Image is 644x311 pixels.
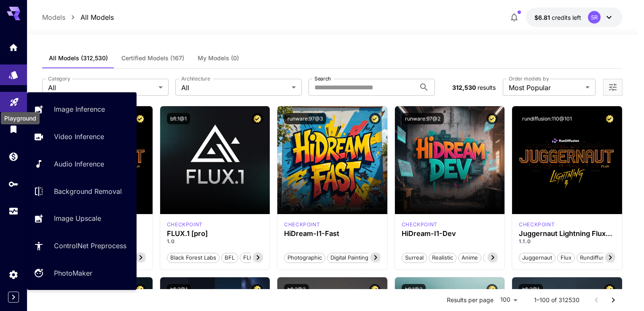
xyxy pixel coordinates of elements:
p: checkpoint [284,221,320,228]
div: Playground [1,112,40,124]
a: ControlNet Preprocess [27,236,137,256]
p: Image Upscale [54,213,101,223]
button: Certified Model – Vetted for best performance and includes a commercial license. [252,284,263,295]
span: My Models (0) [198,54,239,62]
div: SR [588,11,601,24]
span: results [478,84,496,91]
button: bfl:1@2 [402,284,426,295]
p: Image Inference [54,104,105,114]
h3: FLUX.1 [pro] [167,230,263,238]
button: Certified Model – Vetted for best performance and includes a commercial license. [604,113,615,124]
p: PhotoMaker [54,268,92,278]
button: bfl:3@1 [167,284,191,295]
h3: HiDream-I1-Fast [284,230,381,238]
p: Video Inference [54,131,104,142]
span: 312,530 [452,84,476,91]
button: bfl:2@2 [284,284,309,295]
button: Certified Model – Vetted for best performance and includes a commercial license. [486,113,498,124]
span: FLUX.1 [pro] [240,254,279,262]
span: Most Popular [509,83,582,93]
div: Settings [8,269,19,280]
span: Surreal [402,254,427,262]
button: runware:97@3 [284,113,326,124]
p: ControlNet Preprocess [54,241,126,251]
a: Background Removal [27,181,137,201]
p: 1.1.0 [519,238,615,245]
a: Image Upscale [27,208,137,229]
button: Certified Model – Vetted for best performance and includes a commercial license. [604,284,615,295]
span: BFL [222,254,238,262]
span: All Models (312,530) [49,54,108,62]
span: credits left [552,14,581,21]
h3: Juggernaut Lightning Flux by RunDiffusion [519,230,615,238]
p: checkpoint [167,221,203,228]
span: Certified Models (167) [121,54,184,62]
div: Home [8,42,19,53]
span: Photographic [284,254,325,262]
button: Expand sidebar [8,292,19,303]
a: Image Inference [27,99,137,120]
div: $6.8103 [534,13,581,22]
p: Background Removal [54,186,122,196]
button: bfl:2@1 [519,284,543,295]
label: Category [48,75,70,82]
div: 100 [497,294,521,306]
nav: breadcrumb [42,12,114,22]
div: API Keys [8,179,19,189]
button: rundiffusion:110@101 [519,113,575,124]
span: flux [558,254,574,262]
a: PhotoMaker [27,263,137,284]
div: HiDream Fast [284,221,320,228]
p: checkpoint [402,221,437,228]
p: Models [42,12,65,22]
p: Audio Inference [54,159,104,169]
span: Black Forest Labs [167,254,219,262]
button: Open more filters [608,82,618,93]
button: bfl:1@1 [167,113,190,124]
p: 1–100 of 312530 [534,296,580,304]
div: Usage [8,206,19,217]
span: All [181,83,288,93]
label: Order models by [509,75,549,82]
p: Results per page [447,296,494,304]
span: Realistic [429,254,456,262]
span: All [48,83,155,93]
p: All Models [80,12,114,22]
p: 1.0 [167,238,263,245]
button: Certified Model – Vetted for best performance and includes a commercial license. [134,113,146,124]
span: Stylized [483,254,510,262]
div: Library [8,124,19,134]
label: Search [314,75,331,82]
button: Go to next page [605,292,622,308]
span: Digital Painting [327,254,371,262]
span: Anime [459,254,481,262]
a: Audio Inference [27,154,137,174]
div: Models [8,67,19,78]
button: Certified Model – Vetted for best performance and includes a commercial license. [369,113,381,124]
div: HiDream Dev [402,221,437,228]
span: rundiffusion [577,254,616,262]
div: Playground [9,94,19,105]
h3: HiDream-I1-Dev [402,230,498,238]
div: FLUX.1 D [519,221,555,228]
button: $6.8103 [526,8,623,27]
button: Certified Model – Vetted for best performance and includes a commercial license. [486,284,498,295]
a: Video Inference [27,126,137,147]
span: juggernaut [519,254,555,262]
span: $6.81 [534,14,552,21]
button: Certified Model – Vetted for best performance and includes a commercial license. [134,284,146,295]
button: runware:97@2 [402,113,444,124]
label: Architecture [181,75,210,82]
div: Wallet [8,151,19,162]
button: Certified Model – Vetted for best performance and includes a commercial license. [252,113,263,124]
p: checkpoint [519,221,555,228]
button: Certified Model – Vetted for best performance and includes a commercial license. [369,284,381,295]
div: fluxpro [167,221,203,228]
